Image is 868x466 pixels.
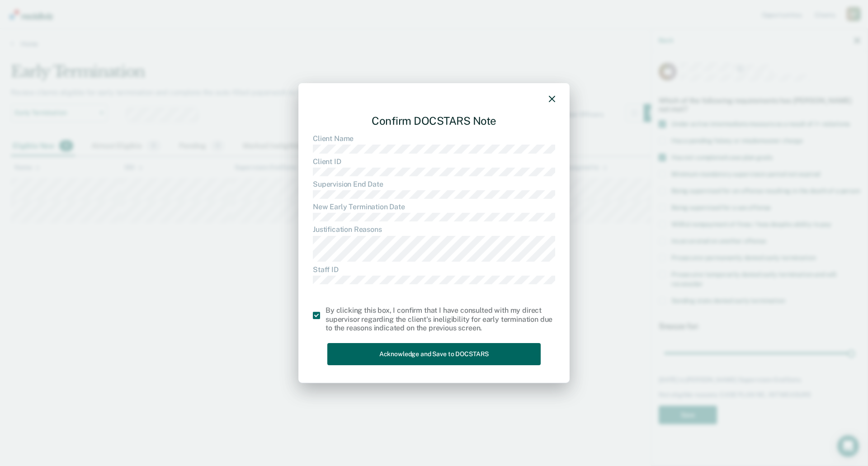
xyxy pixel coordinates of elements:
dt: Supervision End Date [313,180,555,188]
dt: Staff ID [313,265,555,274]
dt: Client ID [313,157,555,165]
button: Acknowledge and Save to DOCSTARS [327,343,541,365]
div: By clicking this box, I confirm that I have consulted with my direct supervisor regarding the cli... [325,306,555,332]
dt: New Early Termination Date [313,202,555,211]
dt: Justification Reasons [313,225,555,234]
dt: Client Name [313,134,555,143]
div: Confirm DOCSTARS Note [313,107,555,134]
